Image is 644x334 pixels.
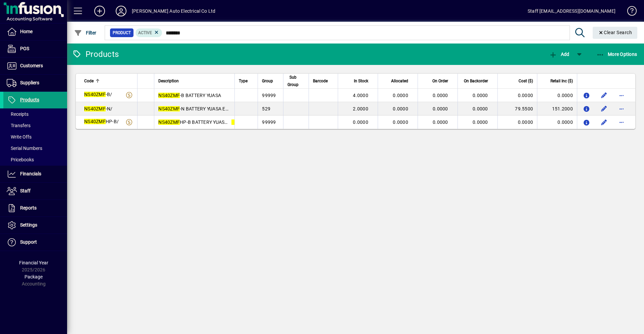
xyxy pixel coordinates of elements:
[547,48,571,60] button: Add
[313,77,334,85] div: Barcode
[84,77,94,85] span: Code
[3,40,67,57] a: POS
[20,29,33,34] span: Home
[313,77,328,85] span: Barcode
[473,93,488,98] span: 0.0000
[239,77,254,85] div: Type
[3,75,67,91] a: Suppliers
[616,103,627,114] button: More options
[393,93,408,98] span: 0.0000
[537,115,577,129] td: 0.0000
[231,119,253,125] em: NS40ZMF
[3,154,67,165] a: Pricebooks
[599,90,609,101] button: Edit
[72,49,119,60] div: Products
[262,77,279,85] div: Group
[7,134,32,140] span: Write Offs
[7,123,31,128] span: Transfers
[84,92,106,97] em: NS40ZMF
[158,77,230,85] div: Description
[3,217,67,234] a: Settings
[3,131,67,143] a: Write Offs
[3,108,67,120] a: Receipts
[20,205,37,211] span: Reports
[262,119,276,125] span: 99999
[598,30,632,35] span: Clear Search
[287,74,305,88] div: Sub Group
[433,119,448,125] span: 0.0000
[3,234,67,251] a: Support
[353,93,368,98] span: 4.0000
[596,52,637,57] span: More Options
[537,102,577,115] td: 151.2000
[84,92,112,97] span: -B/
[19,260,48,265] span: Financial Year
[497,115,537,129] td: 0.0000
[158,119,180,125] em: NS40ZMF
[497,102,537,115] td: 79.5500
[20,97,39,102] span: Products
[84,119,106,124] em: NS40ZMF
[616,117,627,128] button: More options
[20,239,37,245] span: Support
[84,106,106,111] em: NS40ZMF
[342,77,374,85] div: In Stock
[473,119,488,125] span: 0.0000
[158,93,221,98] span: -B BATTERY YUASA
[24,274,43,279] span: Package
[497,89,537,102] td: 0.0000
[599,117,609,128] button: Edit
[422,77,454,85] div: On Order
[3,143,67,154] a: Serial Numbers
[595,48,639,60] button: More Options
[84,77,133,85] div: Code
[262,93,276,98] span: 99999
[462,77,494,85] div: On Backorder
[7,157,34,162] span: Pricebooks
[353,119,368,125] span: 0.0000
[132,6,215,16] div: [PERSON_NAME] Auto Electrical Co Ltd
[593,27,638,39] button: Clear
[464,77,488,85] span: On Backorder
[3,23,67,40] a: Home
[89,5,110,17] button: Add
[622,1,636,23] a: Knowledge Base
[354,77,368,85] span: In Stock
[138,30,152,35] span: Active
[3,200,67,217] a: Reports
[3,58,67,74] a: Customers
[3,120,67,131] a: Transfers
[158,106,180,111] em: NS40ZMF
[158,77,179,85] span: Description
[136,28,162,37] mat-chip: Activation Status: Active
[20,171,41,176] span: Financials
[433,93,448,98] span: 0.0000
[432,77,448,85] span: On Order
[287,74,299,88] span: Sub Group
[158,93,180,98] em: NS40ZMF
[84,106,113,111] span: -N/
[353,106,368,111] span: 2.0000
[158,106,235,111] span: -N BATTERY YUASA ECON
[72,27,98,39] button: Filter
[20,46,29,51] span: POS
[7,146,42,151] span: Serial Numbers
[393,106,408,111] span: 0.0000
[382,77,414,85] div: Allocated
[74,30,97,35] span: Filter
[473,106,488,111] span: 0.0000
[158,119,253,125] span: HP-B BATTERY YUASA =
[239,77,248,85] span: Type
[84,119,119,124] span: HP-B/
[262,77,273,85] span: Group
[3,166,67,182] a: Financials
[537,89,577,102] td: 0.0000
[549,52,569,57] span: Add
[110,5,132,17] button: Profile
[20,188,31,193] span: Staff
[433,106,448,111] span: 0.0000
[113,29,131,36] span: Product
[616,90,627,101] button: More options
[20,63,43,68] span: Customers
[262,106,270,111] span: 529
